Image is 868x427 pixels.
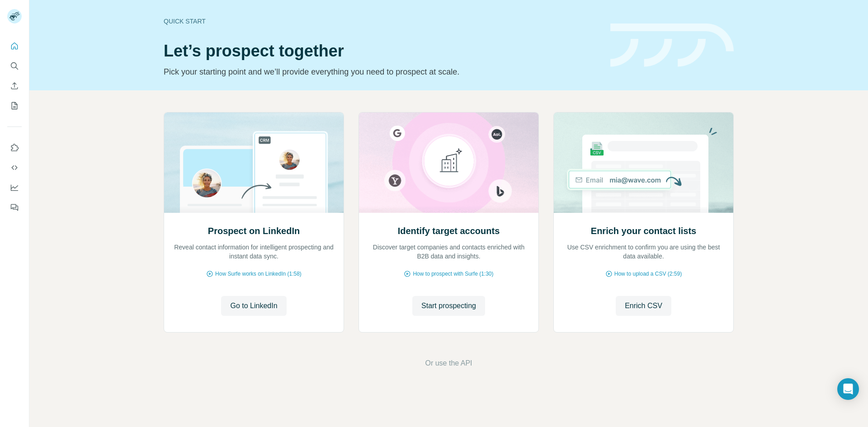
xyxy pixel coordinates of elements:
span: Start prospecting [421,300,476,311]
button: Or use the API [425,358,472,369]
img: Prospect on LinkedIn [164,113,344,213]
button: Use Surfe API [7,160,22,176]
span: Go to LinkedIn [230,300,277,311]
button: Go to LinkedIn [221,296,286,316]
button: Feedback [7,199,22,216]
button: Quick start [7,38,22,54]
span: Enrich CSV [625,300,662,311]
button: Enrich CSV [616,296,671,316]
p: Pick your starting point and we’ll provide everything you need to prospect at scale. [164,66,599,78]
div: Quick start [164,17,599,26]
button: Enrich CSV [7,78,22,94]
button: Use Surfe on LinkedIn [7,140,22,156]
h2: Identify target accounts [398,225,500,237]
img: banner [610,23,734,67]
h1: Let’s prospect together [164,42,599,60]
img: Identify target accounts [359,113,539,213]
h2: Prospect on LinkedIn [208,225,300,237]
p: Use CSV enrichment to confirm you are using the best data available. [563,243,724,261]
button: My lists [7,98,22,114]
span: How to prospect with Surfe (1:30) [413,270,493,278]
h2: Enrich your contact lists [591,225,696,237]
p: Reveal contact information for intelligent prospecting and instant data sync. [173,243,335,261]
button: Search [7,58,22,74]
img: Enrich your contact lists [553,113,734,213]
span: How to upload a CSV (2:59) [614,270,682,278]
span: How Surfe works on LinkedIn (1:58) [215,270,302,278]
button: Start prospecting [412,296,485,316]
button: Dashboard [7,179,22,196]
p: Discover target companies and contacts enriched with B2B data and insights. [368,243,529,261]
div: Open Intercom Messenger [837,378,859,400]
